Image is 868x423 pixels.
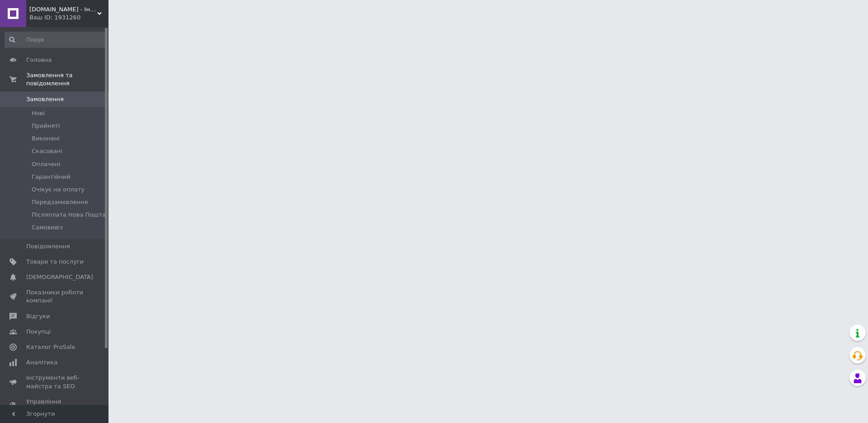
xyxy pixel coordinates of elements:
[32,186,85,194] span: Очікує на оплату
[32,109,45,117] span: Нові
[26,288,84,305] span: Показники роботи компанії
[26,242,70,251] span: Повідомлення
[32,135,60,143] span: Виконані
[26,398,84,414] span: Управління сайтом
[26,56,52,64] span: Головна
[32,223,63,232] span: Самовивіз
[26,312,50,321] span: Відгуки
[26,95,64,103] span: Замовлення
[26,343,75,351] span: Каталог ProSale
[29,5,97,14] span: Fonari.in.ua - Інтернет-магазин світлодіодних ліхтарів, акумуляторів зарядних пристроїв і аксесуарів
[32,211,106,219] span: Післяплата Нова Пошта
[32,147,62,155] span: Скасовані
[26,374,84,390] span: Інструменти веб-майстра та SEO
[26,258,84,266] span: Товари та послуги
[32,160,60,168] span: Оплачені
[26,71,108,88] span: Замовлення та повідомлення
[26,328,51,336] span: Покупці
[26,273,93,281] span: [DEMOGRAPHIC_DATA]
[29,14,108,22] div: Ваш ID: 1931260
[32,122,60,130] span: Прийняті
[32,198,88,206] span: Передзамовлення
[5,32,107,48] input: Пошук
[26,358,57,367] span: Аналітика
[32,173,71,181] span: Гарантійний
